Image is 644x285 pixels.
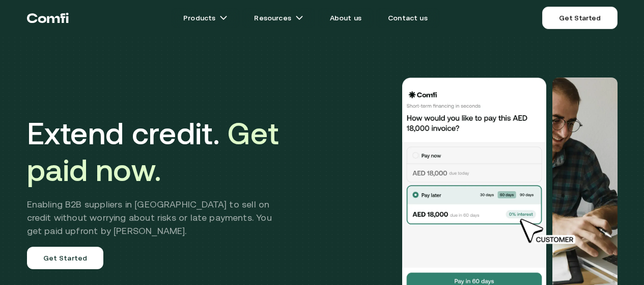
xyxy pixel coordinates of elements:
[27,115,287,189] h1: Extend credit.
[27,3,69,33] a: Return to the top of the Comfi home page
[27,198,287,238] h2: Enabling B2B suppliers in [GEOGRAPHIC_DATA] to sell on credit without worrying about risks or lat...
[512,217,586,246] img: cursor
[376,8,440,28] a: Contact us
[542,7,617,29] a: Get Started
[219,14,228,22] img: arrow icons
[318,8,374,28] a: About us
[171,8,240,28] a: Productsarrow icons
[242,8,315,28] a: Resourcesarrow icons
[27,247,104,269] a: Get Started
[295,14,303,22] img: arrow icons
